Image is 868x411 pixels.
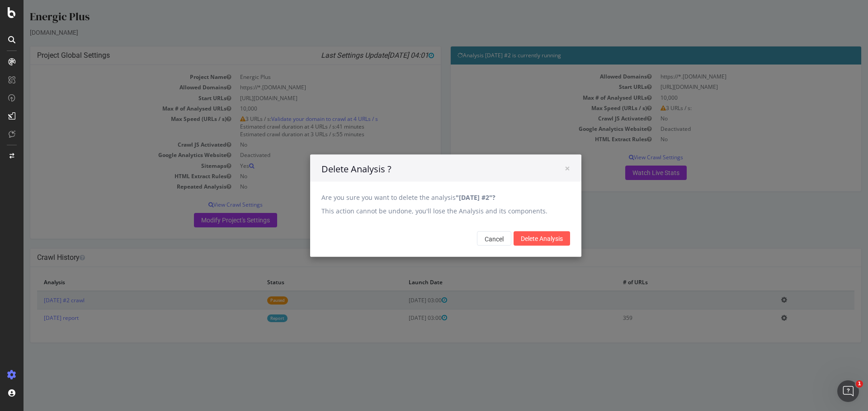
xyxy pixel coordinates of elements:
[856,380,863,388] span: 1
[298,193,547,202] p: Are you sure you want to delete the analysis
[298,206,547,215] p: This action cannot be undone, you'll lose the Analysis and its components.
[432,193,472,201] b: "[DATE] #2"?
[837,380,859,402] iframe: Intercom live chat
[541,162,547,174] span: ×
[453,231,488,245] button: Cancel
[490,231,547,245] input: Delete Analysis
[298,162,547,175] h4: Delete Analysis ?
